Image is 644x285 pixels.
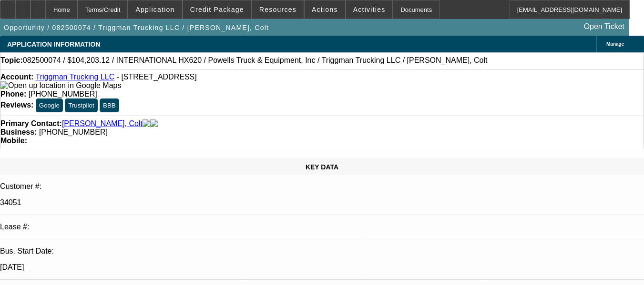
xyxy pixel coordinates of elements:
[346,0,393,19] button: Activities
[0,101,33,109] strong: Reviews:
[62,119,143,128] a: [PERSON_NAME], Colt
[36,98,63,112] button: Google
[150,119,158,128] img: linkedin-icon.png
[7,40,100,48] span: APPLICATION INFORMATION
[306,163,338,171] span: KEY DATA
[0,137,27,145] strong: Mobile:
[65,98,97,112] button: Trustpilot
[29,90,97,98] span: [PHONE_NUMBER]
[0,81,121,89] a: View Google Maps
[135,6,174,13] span: Application
[259,6,296,13] span: Resources
[252,0,304,19] button: Resources
[0,119,62,128] strong: Primary Contact:
[0,128,37,136] strong: Business:
[312,6,338,13] span: Actions
[117,73,197,81] span: - [STREET_ADDRESS]
[35,73,114,81] a: Triggman Trucking LLC
[183,0,251,19] button: Credit Package
[100,98,119,112] button: BBB
[4,24,269,31] span: Opportunity / 082500074 / Triggman Trucking LLC / [PERSON_NAME], Colt
[143,119,150,128] img: facebook-icon.png
[23,56,488,65] span: 082500074 / $104,203.12 / INTERNATIONAL HX620 / Powells Truck & Equipment, Inc / Triggman Truckin...
[580,19,628,35] a: Open Ticket
[0,90,26,98] strong: Phone:
[0,81,121,90] img: Open up location in Google Maps
[305,0,345,19] button: Actions
[0,56,23,65] strong: Topic:
[128,0,182,19] button: Application
[190,6,244,13] span: Credit Package
[0,73,33,81] strong: Account:
[353,6,386,13] span: Activities
[606,41,624,47] span: Manage
[39,128,108,136] span: [PHONE_NUMBER]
